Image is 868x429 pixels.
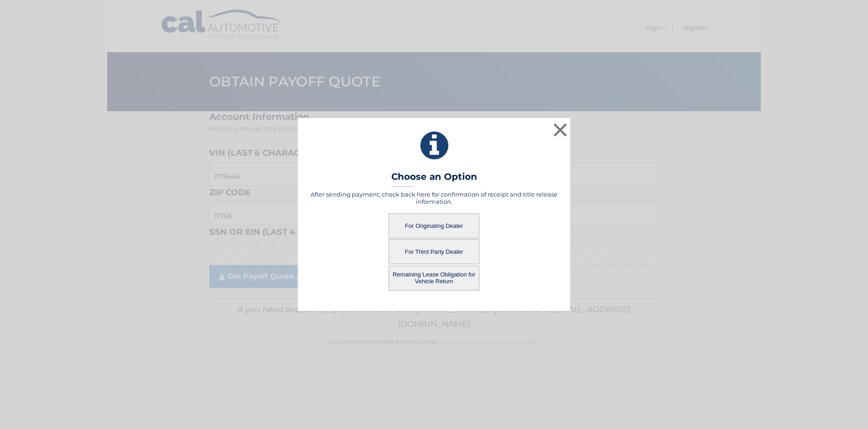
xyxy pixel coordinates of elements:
[391,171,477,187] h3: Choose an Option
[309,191,559,205] h5: After sending payment, check back here for confirmation of receipt and title release information.
[389,266,479,291] button: Remaining Lease Obligation for Vehicle Return
[551,121,569,139] button: ×
[389,239,479,264] button: For Third Party Dealer
[389,213,479,238] button: For Originating Dealer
